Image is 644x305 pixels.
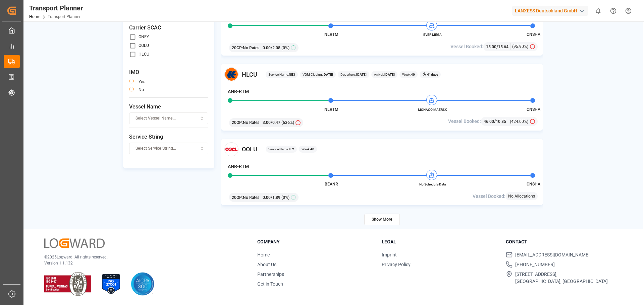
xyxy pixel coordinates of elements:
[242,70,257,79] span: HLCU
[591,3,606,18] button: show 0 new notifications
[414,107,451,112] span: MONACO MAERSK
[515,251,590,258] span: [EMAIL_ADDRESS][DOMAIN_NAME]
[448,118,481,125] span: Vessel Booked:
[129,133,208,141] span: Service String
[224,142,238,156] img: Carrier
[414,182,451,187] span: No Schedule Data
[496,119,506,124] span: 10.85
[486,45,496,49] span: 15.00
[228,163,249,170] h4: ANR-RTM
[263,195,280,201] span: 0.00 / 1.89
[257,272,284,277] a: Partnerships
[129,103,208,111] span: Vessel Name
[243,45,259,51] span: No Rates
[257,262,276,267] a: About Us
[44,260,240,266] p: Version 1.1.132
[512,44,528,50] span: (95.90%)
[44,254,240,260] p: © 2025 Logward. All rights reserved.
[257,252,270,257] a: Home
[257,281,283,287] a: Get in Touch
[136,116,176,122] span: Select Vessel Name...
[486,43,511,50] div: /
[384,73,395,76] b: [DATE]
[382,262,411,267] a: Privacy Policy
[224,67,238,81] img: Carrier
[228,88,249,95] h4: ANR-RTM
[129,68,208,76] span: IMO
[427,73,438,76] b: 41 days
[268,72,295,77] span: Service Name:
[374,72,395,77] span: Arrival:
[302,147,314,152] span: Week:
[139,88,144,92] label: no
[382,252,397,257] a: Imprint
[324,32,338,37] span: NLRTM
[473,193,505,200] span: Vessel Booked:
[281,120,294,126] span: (636%)
[310,147,314,151] b: 40
[364,214,400,225] button: Show More
[527,182,540,186] span: CNSHA
[289,73,295,76] b: NE3
[44,238,105,248] img: Logward Logo
[289,147,294,151] b: LL2
[515,271,608,285] span: [STREET_ADDRESS], [GEOGRAPHIC_DATA], [GEOGRAPHIC_DATA]
[527,107,540,112] span: CNSHA
[606,3,621,18] button: Help Center
[263,45,280,51] span: 0.00 / 2.08
[257,238,373,245] h3: Company
[411,73,415,76] b: 40
[243,195,259,201] span: No Rates
[243,120,259,126] span: No Rates
[129,24,208,32] span: Carrier SCAC
[139,35,149,39] label: ONEY
[44,272,91,296] img: ISO 9001 & ISO 14001 Certification
[232,120,243,126] span: 20GP :
[139,52,149,56] label: HLCU
[484,119,494,124] span: 46.00
[136,146,176,152] span: Select Service String...
[242,145,257,154] span: OOLU
[508,193,535,199] span: No Allocations
[131,272,154,296] img: AICPA SOC
[527,32,540,37] span: CNSHA
[512,6,588,16] div: LANXESS Deutschland GmbH
[512,4,591,17] button: LANXESS Deutschland GmbH
[402,72,415,77] span: Week:
[303,72,333,77] span: VGM Closing:
[281,45,289,51] span: (0%)
[232,45,243,51] span: 20GP :
[515,261,555,268] span: [PHONE_NUMBER]
[139,80,145,84] label: yes
[29,14,40,19] a: Home
[414,32,451,37] span: EVER MEGA
[323,73,333,76] b: [DATE]
[356,73,367,76] b: [DATE]
[484,118,508,125] div: /
[510,119,528,125] span: (424.00%)
[232,195,243,201] span: 20GP :
[324,107,338,112] span: NLRTM
[268,147,294,152] span: Service Name:
[281,195,289,201] span: (0%)
[498,45,508,49] span: 15.64
[263,120,280,126] span: 3.00 / 0.47
[325,182,338,186] span: BEANR
[139,44,149,48] label: OOLU
[506,238,622,245] h3: Contact
[382,238,498,245] h3: Legal
[450,43,483,50] span: Vessel Booked:
[29,3,83,13] div: Transport Planner
[99,272,123,296] img: ISO 27001 Certification
[340,72,367,77] span: Departure:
